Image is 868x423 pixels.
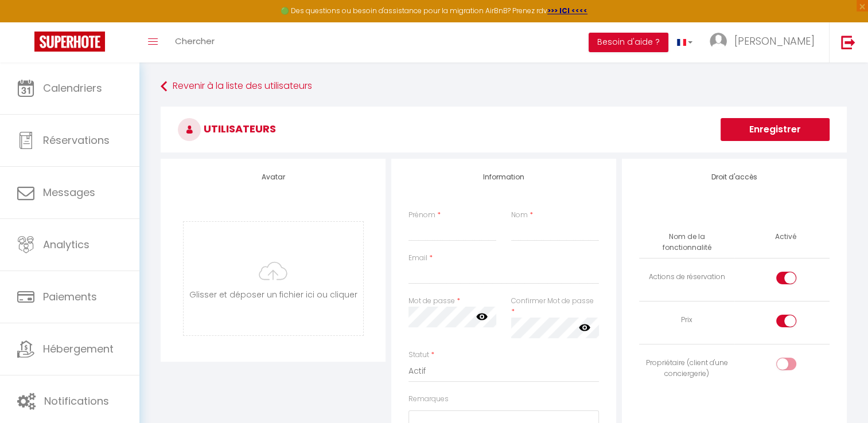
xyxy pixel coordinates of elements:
[408,350,429,361] label: Statut
[547,6,587,15] a: >>> ICI <<<<
[34,32,105,52] img: Super Booking
[175,35,215,47] span: Chercher
[644,272,730,283] div: Actions de réservation
[408,253,427,264] label: Email
[644,315,730,326] div: Prix
[43,342,114,356] span: Hébergement
[161,107,847,152] h3: Utilisateurs
[408,210,435,221] label: Prénom
[710,33,727,50] img: ...
[734,34,815,48] span: [PERSON_NAME]
[43,185,95,199] span: Messages
[408,394,449,405] label: Remarques
[701,22,829,62] a: ... [PERSON_NAME]
[166,22,223,62] a: Chercher
[770,227,801,247] th: Activé
[43,289,97,304] span: Paiements
[178,173,368,181] h4: Avatar
[511,296,594,307] label: Confirmer Mot de passe
[408,173,599,181] h4: Information
[511,210,528,221] label: Nom
[639,227,734,258] th: Nom de la fonctionnalité
[408,296,455,307] label: Mot de passe
[639,173,830,181] h4: Droit d'accès
[589,33,668,52] button: Besoin d'aide ?
[841,35,855,49] img: logout
[644,358,730,379] div: Propriétaire (client d'une conciergerie)
[721,118,830,141] button: Enregistrer
[44,394,109,408] span: Notifications
[43,133,110,147] span: Réservations
[161,76,847,97] a: Revenir à la liste des utilisateurs
[43,81,102,95] span: Calendriers
[43,237,89,252] span: Analytics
